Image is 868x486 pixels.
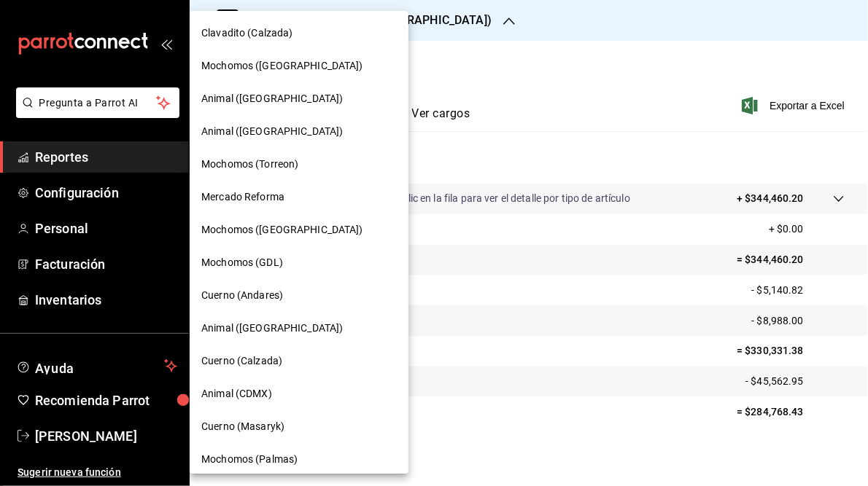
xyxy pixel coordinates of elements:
span: Mochomos (GDL) [201,255,283,270]
div: Animal ([GEOGRAPHIC_DATA]) [190,115,408,148]
span: Animal ([GEOGRAPHIC_DATA]) [201,321,343,336]
div: Cuerno (Andares) [190,279,408,312]
span: Mercado Reforma [201,189,284,205]
span: Animal (CDMX) [201,386,272,401]
span: Mochomos (Palmas) [201,452,298,467]
span: Cuerno (Calzada) [201,353,282,369]
span: Mochomos (Torreon) [201,157,298,172]
span: Cuerno (Andares) [201,288,283,303]
div: Animal ([GEOGRAPHIC_DATA]) [190,312,408,345]
div: Mochomos (Palmas) [190,443,408,476]
div: Cuerno (Masaryk) [190,410,408,443]
div: Mochomos (GDL) [190,246,408,279]
div: Animal (CDMX) [190,377,408,410]
span: Mochomos ([GEOGRAPHIC_DATA]) [201,222,363,238]
div: Clavadito (Calzada) [190,17,408,50]
span: Cuerno (Masaryk) [201,419,284,434]
span: Clavadito (Calzada) [201,26,293,41]
span: Mochomos ([GEOGRAPHIC_DATA]) [201,58,363,74]
div: Mercado Reforma [190,181,408,213]
div: Mochomos ([GEOGRAPHIC_DATA]) [190,213,408,246]
span: Animal ([GEOGRAPHIC_DATA]) [201,91,343,106]
div: Mochomos (Torreon) [190,148,408,181]
div: Animal ([GEOGRAPHIC_DATA]) [190,82,408,115]
div: Cuerno (Calzada) [190,345,408,377]
div: Mochomos ([GEOGRAPHIC_DATA]) [190,50,408,82]
span: Animal ([GEOGRAPHIC_DATA]) [201,124,343,139]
